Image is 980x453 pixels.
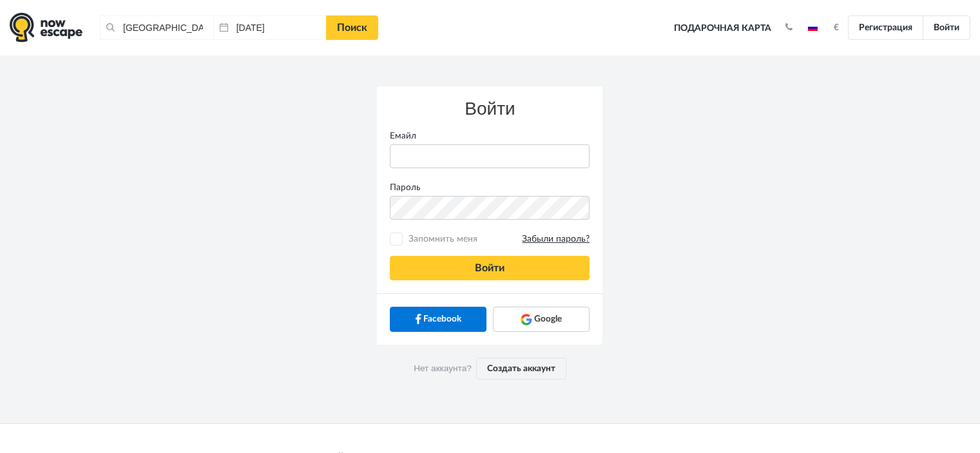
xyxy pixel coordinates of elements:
[405,233,590,246] span: Запомнить меня
[827,21,845,34] button: €
[669,14,776,43] a: Подарочная карта
[848,15,923,40] a: Регистрация
[100,15,213,40] input: Город или название квеста
[390,256,590,280] button: Войти
[380,130,599,142] label: Емайл
[213,15,327,40] input: Дата
[392,235,401,244] input: Запомнить меняЗабыли пароль?
[390,307,486,331] a: Facebook
[522,233,590,246] a: Забыли пароль?
[326,15,378,40] a: Поиск
[493,307,590,331] a: Google
[380,181,599,194] label: Пароль
[476,358,566,380] a: Создать аккаунт
[10,12,82,43] img: logo
[834,23,839,32] strong: €
[808,24,818,31] img: ru.jpg
[377,345,602,392] div: Нет аккаунта?
[390,99,590,119] h3: Войти
[423,313,461,325] span: Facebook
[534,313,562,325] span: Google
[923,15,970,40] a: Войти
